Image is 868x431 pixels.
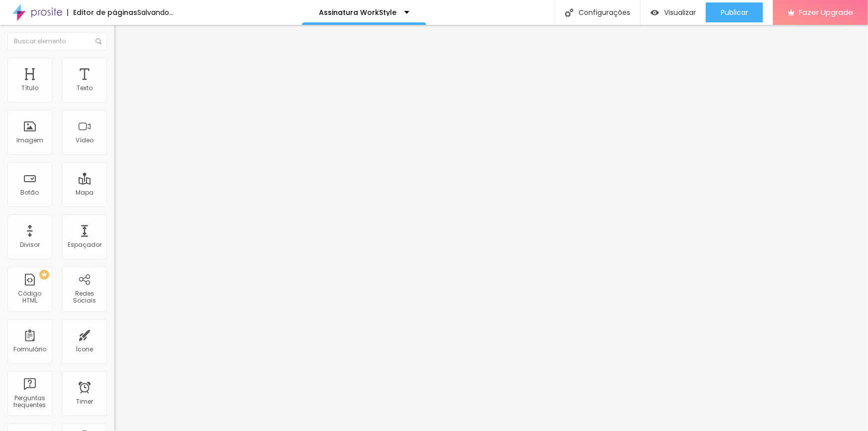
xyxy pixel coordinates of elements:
div: Timer [76,398,93,405]
button: Publicar [706,2,763,22]
div: Botão [21,189,39,196]
p: Assinatura WorkStyle [319,9,397,16]
img: Icone [96,38,101,44]
div: Imagem [16,137,43,144]
div: Espaçador [68,241,101,248]
span: Visualizar [664,8,696,16]
div: Editor de páginas [67,9,137,16]
input: Buscar elemento [7,32,107,50]
div: Perguntas frequentes [10,395,49,409]
span: Fazer Upgrade [799,8,853,16]
button: Visualizar [641,2,706,22]
img: Icone [565,8,574,17]
div: Formulário [13,346,46,353]
div: Vídeo [76,137,94,144]
iframe: Editor [114,25,868,431]
div: Código HTML [10,290,49,305]
div: Ícone [76,346,94,353]
div: Texto [77,85,93,92]
div: Redes Sociais [65,290,104,305]
div: Título [21,85,38,92]
span: Publicar [721,8,748,16]
div: Mapa [76,189,94,196]
div: Salvando... [137,9,174,16]
img: view-1.svg [651,8,659,17]
div: Divisor [20,241,40,248]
